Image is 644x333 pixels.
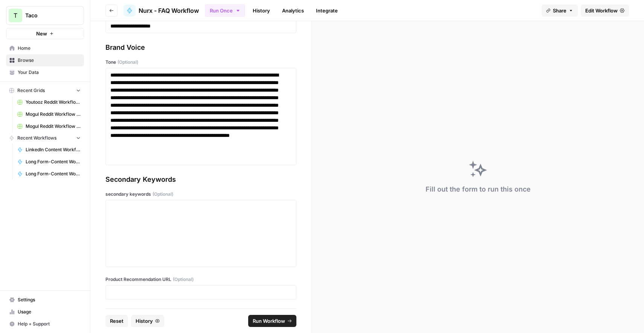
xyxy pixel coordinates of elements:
span: Browse [18,57,81,64]
label: secondary keywords [105,191,296,198]
a: Settings [6,294,84,306]
a: Usage [6,306,84,318]
span: Nurx - FAQ Workflow [139,6,199,15]
span: History [136,317,153,325]
div: Fill out the form to run this once [426,184,531,195]
a: Mogul Reddit Workflow Grid (1) [14,108,84,120]
span: Home [18,45,81,52]
span: Youtooz Reddit Workflow Grid [26,99,81,106]
span: Edit Workflow [585,7,618,14]
a: LinkedIn Content Workflow [14,144,84,156]
button: Share [542,5,578,17]
span: Mogul Reddit Workflow Grid (1) [26,111,81,118]
button: Help + Support [6,318,84,330]
span: Usage [18,308,81,315]
label: Tone [105,59,296,66]
a: Mogul Reddit Workflow Grid [14,120,84,132]
button: Reset [105,315,128,327]
a: Home [6,42,84,54]
span: Taco [25,12,71,19]
span: LinkedIn Content Workflow [26,146,81,153]
button: New [6,28,84,39]
button: Recent Workflows [6,132,84,144]
div: Secondary Keywords [105,174,296,185]
span: Share [553,7,566,14]
a: Long Form-Content Workflow - B2B Clients [14,156,84,168]
span: Your Data [18,69,81,76]
span: Run Workflow [253,317,285,325]
span: New [36,30,47,37]
span: Help + Support [18,321,81,327]
span: Settings [18,296,81,303]
span: Reset [110,317,124,325]
span: (Optional) [153,191,173,198]
span: Recent Workflows [17,135,56,141]
a: Long Form-Content Workflow - AI Clients (New) [14,168,84,180]
span: Recent Grids [17,87,45,94]
a: Nurx - FAQ Workflow [124,5,199,17]
a: Analytics [278,5,308,17]
span: T [14,11,17,20]
a: Youtooz Reddit Workflow Grid [14,96,84,108]
a: Edit Workflow [581,5,629,17]
label: Product Recommendation URL [105,276,296,283]
button: Workspace: Taco [6,6,84,25]
a: Browse [6,54,84,66]
span: (Optional) [173,276,194,283]
span: Long Form-Content Workflow - B2B Clients [26,158,81,165]
button: History [131,315,164,327]
a: History [248,5,275,17]
span: Long Form-Content Workflow - AI Clients (New) [26,170,81,177]
button: Run Once [205,4,245,17]
span: (Optional) [118,59,138,66]
div: Brand Voice [105,42,296,53]
a: Integrate [311,5,342,17]
a: Your Data [6,66,84,78]
span: Mogul Reddit Workflow Grid [26,123,81,130]
button: Recent Grids [6,85,84,96]
button: Run Workflow [248,315,296,327]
